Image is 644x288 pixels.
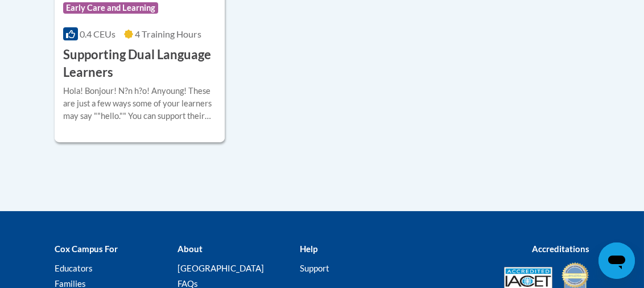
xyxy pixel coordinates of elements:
h3: Supporting Dual Language Learners [63,46,216,81]
span: 0.4 CEUs [80,28,115,39]
div: Hola! Bonjour! N?n h?o! Anyoung! These are just a few ways some of your learners may say ""hello.... [63,85,216,122]
iframe: Button to launch messaging window [598,242,635,279]
b: About [177,244,203,254]
b: Help [300,244,317,254]
b: Cox Campus For [55,244,118,254]
b: Accreditations [532,244,589,254]
a: Support [300,263,329,273]
a: [GEOGRAPHIC_DATA] [177,263,264,273]
a: Educators [55,263,93,273]
span: Early Care and Learning [63,2,158,14]
span: 4 Training Hours [135,28,201,39]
